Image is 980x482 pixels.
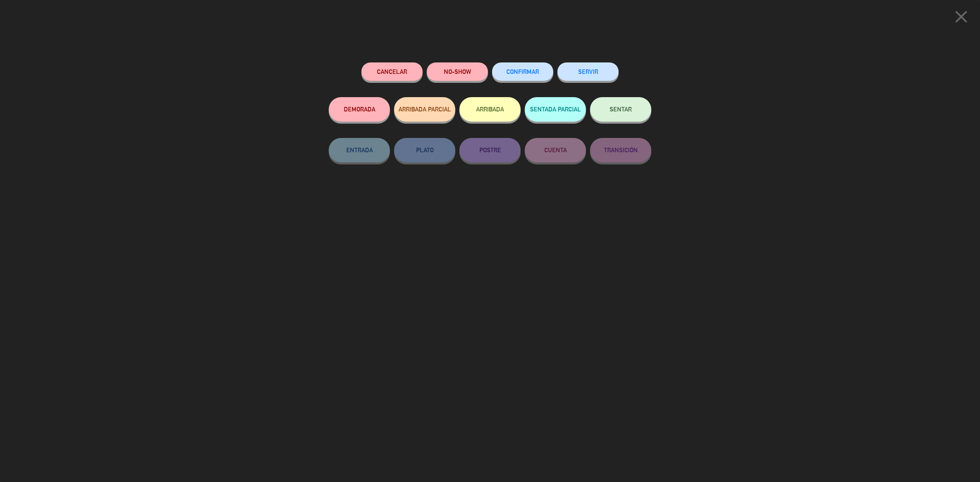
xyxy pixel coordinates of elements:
[610,106,632,113] span: SENTAR
[949,6,974,30] button: close
[329,97,390,122] button: DEMORADA
[590,138,651,162] button: TRANSICIÓN
[329,138,390,162] button: ENTRADA
[427,62,488,81] button: NO-SHOW
[506,68,539,75] span: CONFIRMAR
[399,106,451,113] span: ARRIBADA PARCIAL
[394,97,455,122] button: ARRIBADA PARCIAL
[525,138,586,162] button: CUENTA
[459,138,521,162] button: POSTRE
[394,138,455,162] button: PLATO
[492,62,553,81] button: CONFIRMAR
[951,7,971,27] i: close
[557,62,619,81] button: SERVIR
[525,97,586,122] button: SENTADA PARCIAL
[459,97,521,122] button: ARRIBADA
[590,97,651,122] button: SENTAR
[361,62,423,81] button: Cancelar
